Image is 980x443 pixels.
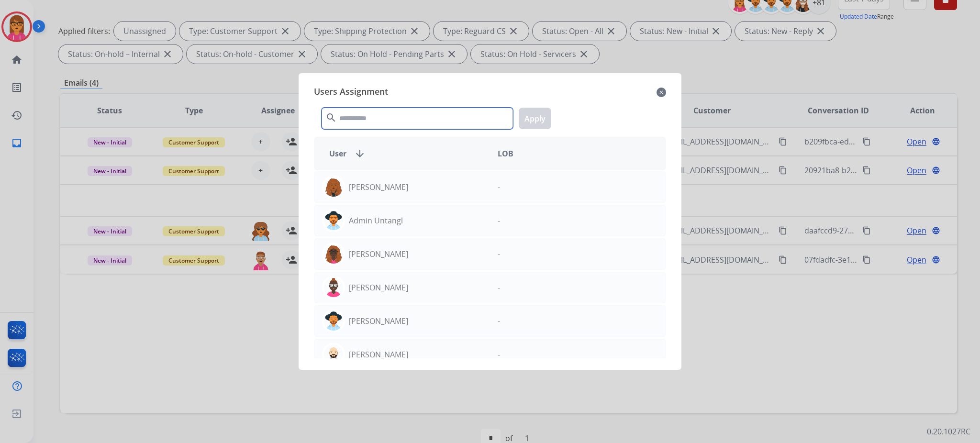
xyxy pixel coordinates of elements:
button: Apply [519,108,551,129]
mat-icon: arrow_downward [354,148,366,159]
p: - [498,181,500,193]
span: Users Assignment [314,85,388,100]
p: [PERSON_NAME] [349,181,408,193]
p: - [498,282,500,293]
p: [PERSON_NAME] [349,349,408,360]
mat-icon: close [657,87,666,98]
p: - [498,349,500,360]
div: User [322,148,490,159]
p: - [498,248,500,260]
p: [PERSON_NAME] [349,248,408,260]
p: - [498,215,500,226]
p: - [498,315,500,327]
mat-icon: search [325,112,337,123]
p: [PERSON_NAME] [349,282,408,293]
p: Admin Untangl [349,215,403,226]
p: [PERSON_NAME] [349,315,408,327]
span: LOB [498,148,513,159]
